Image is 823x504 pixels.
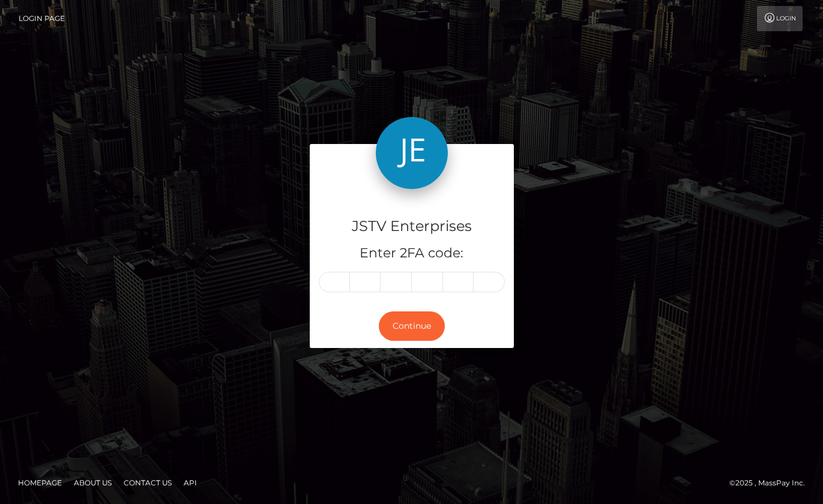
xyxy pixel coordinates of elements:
[379,311,445,341] button: Continue
[376,117,448,189] img: JSTV Enterprises
[319,244,505,263] h5: Enter 2FA code:
[729,476,814,490] div: © 2025 , MassPay Inc.
[179,473,202,492] a: API
[757,6,803,31] a: Login
[19,6,65,31] a: Login Page
[119,473,176,492] a: Contact Us
[13,473,67,492] a: Homepage
[69,473,116,492] a: About Us
[319,216,505,237] h4: JSTV Enterprises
